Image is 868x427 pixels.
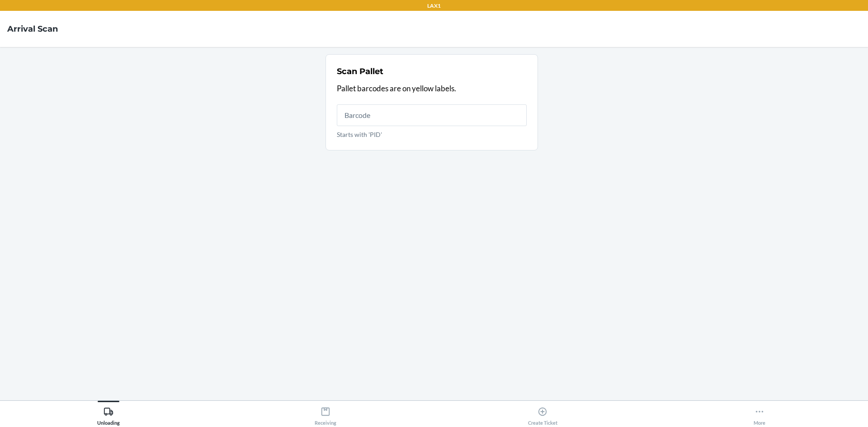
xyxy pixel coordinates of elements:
h2: Scan Pallet [337,66,383,77]
div: Receiving [315,403,336,426]
p: Pallet barcodes are on yellow labels. [337,83,527,94]
div: Create Ticket [528,403,557,426]
div: Unloading [97,403,120,426]
button: More [651,401,868,426]
div: More [754,403,765,426]
p: Starts with 'PID' [337,130,527,139]
button: Receiving [217,401,434,426]
button: Create Ticket [434,401,651,426]
p: LAX1 [427,2,441,10]
input: Starts with 'PID' [337,104,527,126]
h4: Arrival Scan [7,23,58,35]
